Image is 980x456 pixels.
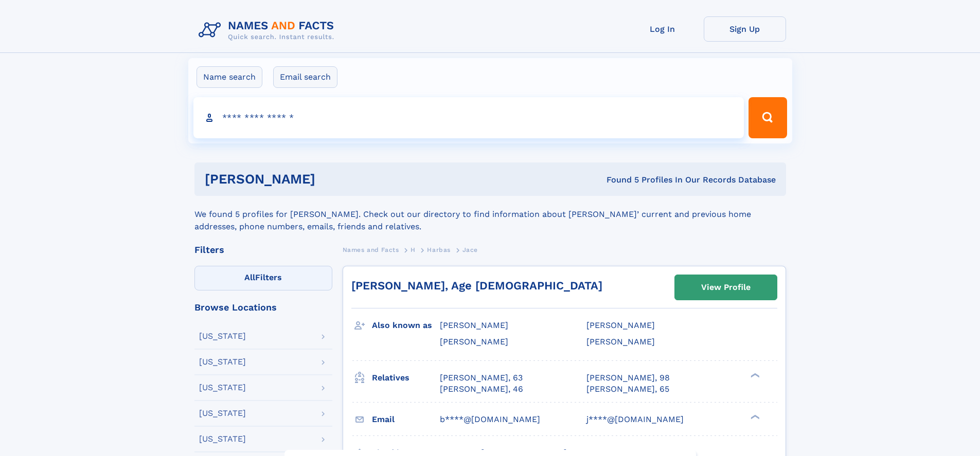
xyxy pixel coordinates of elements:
span: Harbas [427,246,451,253]
span: [PERSON_NAME] [586,320,655,330]
a: Harbas [427,243,451,256]
a: Sign Up [704,16,786,42]
div: View Profile [701,276,751,299]
a: Log In [621,16,704,42]
div: Found 5 Profiles In Our Records Database [461,174,776,186]
a: H [411,243,416,256]
h3: Email [372,411,440,428]
div: [US_STATE] [199,435,246,443]
h3: Also known as [372,317,440,334]
label: Name search [197,66,262,88]
span: Jace [462,246,478,253]
div: Browse Locations [194,303,332,312]
h1: [PERSON_NAME] [205,173,461,186]
a: Names and Facts [343,243,399,256]
div: [US_STATE] [199,384,246,392]
a: [PERSON_NAME], 46 [440,384,523,395]
div: ❯ [748,372,760,378]
div: Filters [194,245,332,254]
span: [PERSON_NAME] [440,337,508,346]
img: Logo Names and Facts [194,16,343,44]
label: Filters [194,266,332,290]
div: [US_STATE] [199,409,246,417]
span: H [411,246,416,253]
a: [PERSON_NAME], 65 [586,384,669,395]
span: All [244,272,255,282]
button: Search Button [749,97,787,138]
span: [PERSON_NAME] [586,337,655,346]
a: [PERSON_NAME], 98 [586,372,670,384]
div: We found 5 profiles for [PERSON_NAME]. Check out our directory to find information about [PERSON_... [194,196,786,233]
div: [US_STATE] [199,332,246,340]
div: ❯ [748,413,760,420]
a: [PERSON_NAME], 63 [440,372,523,384]
label: Email search [273,66,337,88]
span: [PERSON_NAME] [440,320,508,330]
h3: Relatives [372,369,440,387]
a: View Profile [675,275,777,300]
a: [PERSON_NAME], Age [DEMOGRAPHIC_DATA] [351,279,602,292]
div: [US_STATE] [199,358,246,366]
input: search input [193,97,744,138]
